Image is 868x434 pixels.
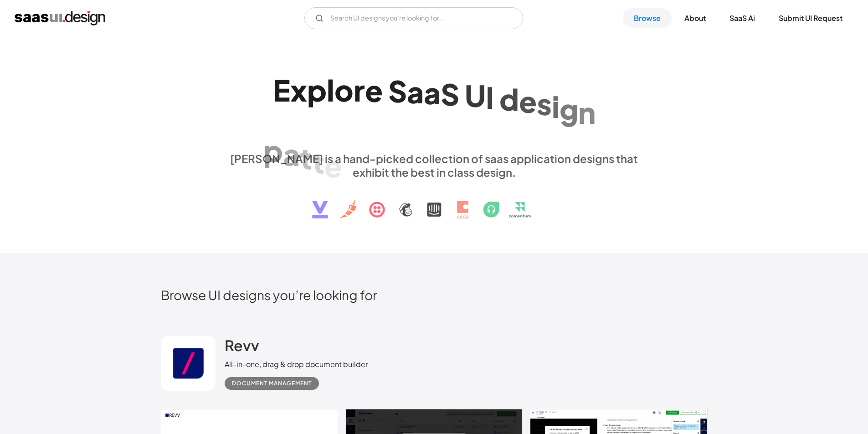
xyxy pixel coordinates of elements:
[365,73,383,108] div: e
[312,144,324,179] div: t
[441,77,459,112] div: S
[719,8,766,28] a: SaaS Ai
[560,92,578,127] div: g
[519,84,537,119] div: e
[232,378,312,389] div: Document Management
[304,7,523,29] form: Email Form
[486,80,494,115] div: I
[296,179,572,226] img: text, icon, saas logo
[283,137,300,172] div: a
[300,140,312,175] div: t
[537,86,552,121] div: s
[623,8,672,28] a: Browse
[225,152,644,179] div: [PERSON_NAME] is a hand-picked collection of saas application designs that exhibit the best in cl...
[225,336,259,359] a: Revv
[304,7,523,29] input: Search UI designs you're looking for...
[15,11,105,26] a: home
[161,287,708,303] h2: Browse UI designs you’re looking for
[552,89,560,124] div: i
[273,72,290,107] div: E
[407,74,424,109] div: a
[354,72,365,107] div: r
[263,133,283,168] div: p
[225,72,644,143] h1: Explore SaaS UI design patterns & interactions.
[327,72,334,107] div: l
[388,73,407,108] div: S
[307,72,327,107] div: p
[324,148,342,184] div: e
[465,78,486,113] div: U
[334,72,354,107] div: o
[225,359,368,370] div: All-in-one, drag & drop document builder
[768,8,853,28] a: Submit UI Request
[673,8,717,28] a: About
[499,82,519,117] div: d
[225,336,259,354] h2: Revv
[290,72,307,107] div: x
[424,75,441,110] div: a
[578,95,596,130] div: n
[342,153,354,188] div: r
